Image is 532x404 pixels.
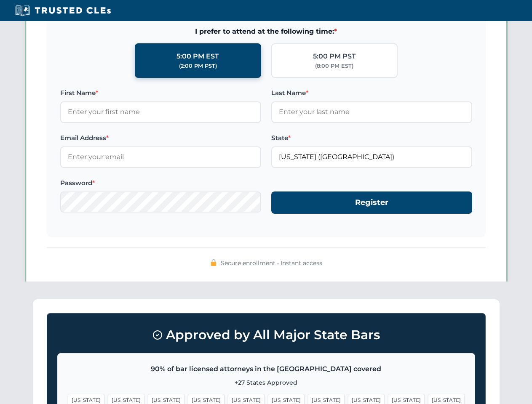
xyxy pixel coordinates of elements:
[60,178,261,188] label: Password
[176,51,219,62] div: 5:00 PM EST
[271,191,472,214] button: Register
[210,259,217,266] img: 🔒
[60,26,472,37] span: I prefer to attend at the following time:
[221,258,322,268] span: Secure enrollment • Instant access
[60,88,261,98] label: First Name
[57,324,475,346] h3: Approved by All Major State Bars
[60,133,261,143] label: Email Address
[60,146,261,167] input: Enter your email
[60,101,261,122] input: Enter your first name
[271,133,472,143] label: State
[179,62,217,70] div: (2:00 PM PST)
[68,364,465,375] p: 90% of bar licensed attorneys in the [GEOGRAPHIC_DATA] covered
[271,146,472,167] input: Florida (FL)
[313,51,356,62] div: 5:00 PM PST
[315,62,353,70] div: (8:00 PM EST)
[271,88,472,98] label: Last Name
[68,378,465,387] p: +27 States Approved
[271,101,472,122] input: Enter your last name
[13,4,113,17] img: Trusted CLEs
